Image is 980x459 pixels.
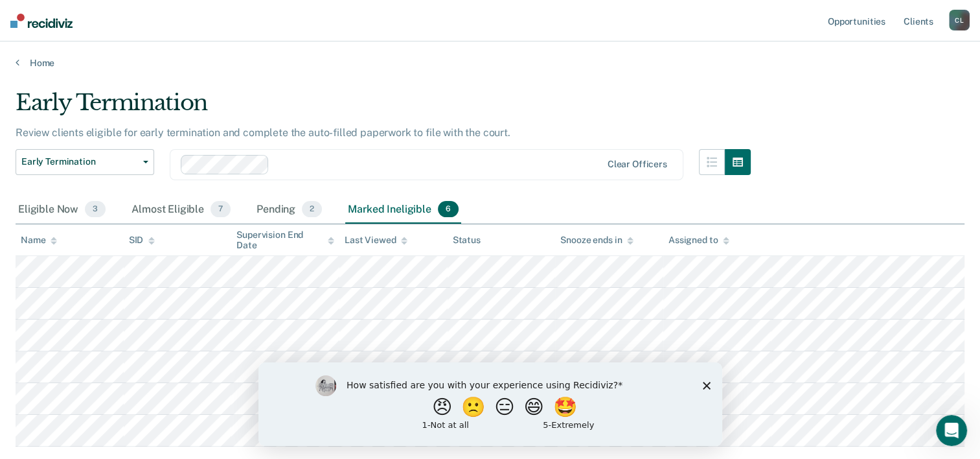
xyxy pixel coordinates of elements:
a: Home [16,57,964,69]
img: Recidiviz [10,14,73,28]
div: Snooze ends in [560,235,633,246]
button: Early Termination [16,149,154,175]
div: SID [129,235,155,246]
iframe: Survey by Kim from Recidiviz [258,362,722,446]
div: Last Viewed [345,235,407,246]
span: 3 [85,201,106,218]
span: Early Termination [21,156,138,167]
p: Review clients eligible for early termination and complete the auto-filled paperwork to file with... [16,126,510,139]
div: Status [453,235,481,246]
div: Pending2 [254,196,325,224]
span: 7 [211,201,231,218]
button: CL [949,10,970,30]
iframe: Intercom live chat [936,415,967,446]
div: Almost Eligible7 [129,196,233,224]
div: Clear officers [608,159,667,170]
div: Eligible Now3 [16,196,108,224]
div: C L [949,10,970,30]
div: Supervision End Date [236,230,334,252]
span: 6 [438,201,459,218]
span: 2 [302,201,322,218]
div: Name [21,235,57,246]
div: Assigned to [668,235,729,246]
div: Marked Ineligible6 [345,196,461,224]
div: Early Termination [16,89,751,126]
